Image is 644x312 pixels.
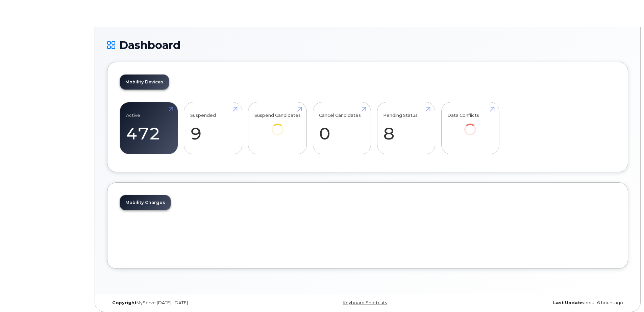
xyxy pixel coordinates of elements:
strong: Copyright [112,300,137,305]
div: about 6 hours ago [454,300,628,306]
a: Data Conflicts [447,106,493,145]
a: Mobility Devices [120,75,169,89]
a: Suspended 9 [190,106,236,151]
a: Keyboard Shortcuts [343,300,387,305]
a: Active 472 [126,106,172,151]
h1: Dashboard [107,39,628,51]
strong: Last Update [553,300,583,305]
a: Cancel Candidates 0 [319,106,365,151]
div: MyServe [DATE]–[DATE] [107,300,281,306]
a: Suspend Candidates [254,106,301,145]
a: Mobility Charges [120,195,171,210]
a: Pending Status 8 [383,106,429,151]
